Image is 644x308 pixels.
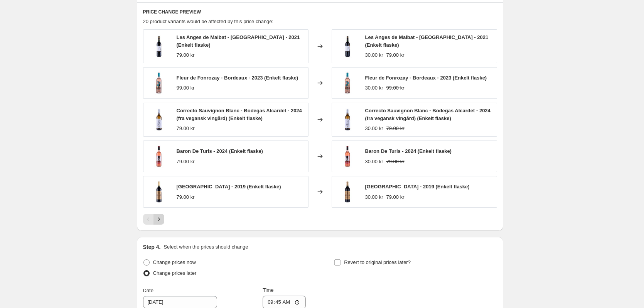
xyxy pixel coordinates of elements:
h2: Step 4. [143,243,161,251]
span: 20 product variants would be affected by this price change: [143,19,274,24]
img: CorrectoSauvignonBlanc-BodegasAlcardet-2023_fraveganskvingaard__vh0173_80x.jpg [147,108,170,131]
p: Select when the prices should change [164,243,248,251]
strike: 79.00 kr [386,158,404,166]
img: LesAngesdeMalbat_Bordeaux_franskroedvin_2021_vh0222_80x.jpg [336,35,359,58]
div: 30.00 kr [365,51,383,59]
img: FleurdeFonrozay-Bordeaux-2023_vh0200_80x.jpg [336,71,359,95]
span: Change prices later [153,270,197,276]
img: BaronDeTuris_2024_vh0142_80x.jpg [336,145,359,168]
img: CorrectoSauvignonBlanc-BodegasAlcardet-2023_fraveganskvingaard__vh0173_80x.jpg [336,108,359,131]
span: Fleur de Fonrozay - Bordeaux - 2023 (Enkelt flaske) [177,75,298,81]
img: ChateauGalochet-2019_100002_80x.jpg [336,180,359,203]
span: Baron De Turis - 2024 (Enkelt flaske) [365,148,452,154]
h6: PRICE CHANGE PREVIEW [143,9,497,15]
span: Correcto Sauvignon Blanc - Bodegas Alcardet - 2024 (fra vegansk vingård) (Enkelt flaske) [365,108,491,121]
span: [GEOGRAPHIC_DATA] - 2019 (Enkelt flaske) [177,184,281,190]
img: LesAngesdeMalbat_Bordeaux_franskroedvin_2021_vh0222_80x.jpg [147,35,170,58]
div: 79.00 kr [177,158,195,166]
span: Change prices now [153,259,196,265]
div: 30.00 kr [365,84,383,92]
span: Date [143,288,153,293]
strike: 99.00 kr [386,84,404,92]
div: 79.00 kr [177,193,195,201]
strike: 79.00 kr [386,125,404,132]
div: 79.00 kr [177,51,195,59]
nav: Pagination [143,214,164,225]
span: Les Anges de Malbat - [GEOGRAPHIC_DATA] - 2021 (Enkelt flaske) [177,34,300,48]
span: Correcto Sauvignon Blanc - Bodegas Alcardet - 2024 (fra vegansk vingård) (Enkelt flaske) [177,108,302,121]
div: 30.00 kr [365,193,383,201]
strike: 79.00 kr [386,193,404,201]
button: Next [153,214,164,225]
img: FleurdeFonrozay-Bordeaux-2023_vh0200_80x.jpg [147,71,170,95]
strike: 79.00 kr [386,51,404,59]
img: ChateauGalochet-2019_100002_80x.jpg [147,180,170,203]
span: Revert to original prices later? [344,259,411,265]
div: 30.00 kr [365,158,383,166]
span: Time [263,287,273,293]
span: Baron De Turis - 2024 (Enkelt flaske) [177,148,263,154]
span: Les Anges de Malbat - [GEOGRAPHIC_DATA] - 2021 (Enkelt flaske) [365,34,489,48]
img: BaronDeTuris_2024_vh0142_80x.jpg [147,145,170,168]
div: 30.00 kr [365,125,383,132]
div: 79.00 kr [177,125,195,132]
span: Fleur de Fonrozay - Bordeaux - 2023 (Enkelt flaske) [365,75,487,81]
div: 99.00 kr [177,84,195,92]
span: [GEOGRAPHIC_DATA] - 2019 (Enkelt flaske) [365,184,470,190]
